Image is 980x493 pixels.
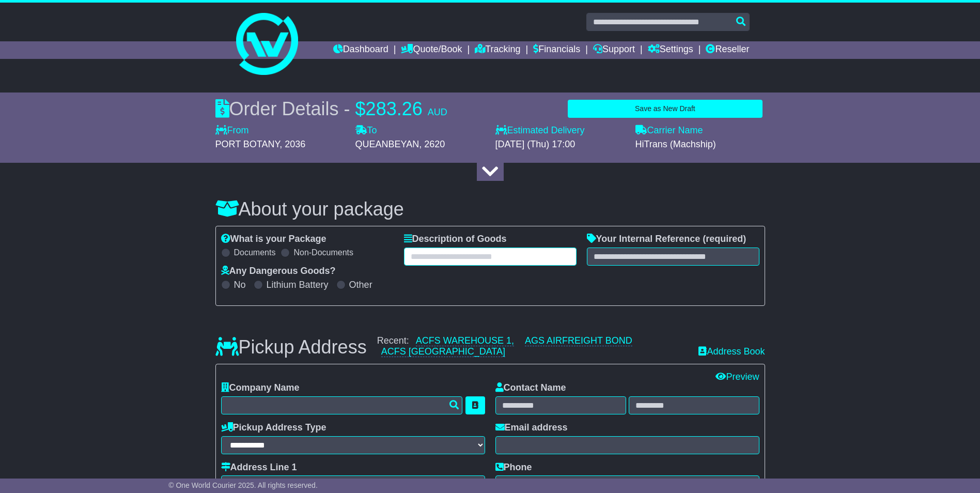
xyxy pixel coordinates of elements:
[279,139,305,149] span: , 2036
[377,335,689,358] div: Recent:
[168,481,318,489] span: © One World Courier 2025. All rights reserved.
[267,280,329,291] label: Lithium Battery
[215,337,367,358] h3: Pickup Address
[475,41,520,59] a: Tracking
[221,422,326,434] label: Pickup Address Type
[525,335,632,346] a: AGS AIRFREIGHT BOND
[495,422,568,434] label: Email address
[495,462,532,473] label: Phone
[355,98,366,119] span: $
[215,125,249,136] label: From
[221,462,297,473] label: Address Line 1
[698,346,765,358] a: Address Book
[404,234,507,245] label: Description of Goods
[715,372,759,382] a: Preview
[428,107,447,117] span: AUD
[587,234,746,245] label: Your Internal Reference (required)
[495,125,625,136] label: Estimated Delivery
[215,139,280,149] span: PORT BOTANY
[416,335,514,346] a: ACFS WAREHOUSE 1,
[648,41,693,59] a: Settings
[215,98,447,120] div: Order Details -
[366,98,423,119] span: 283.26
[221,234,326,245] label: What is your Package
[495,139,625,150] div: [DATE] (Thu) 17:00
[355,139,419,149] span: QUEANBEYAN
[221,266,336,277] label: Any Dangerous Goods?
[401,41,462,59] a: Quote/Book
[635,139,765,150] div: HiTrans (Machship)
[568,100,762,118] button: Save as New Draft
[419,139,445,149] span: , 2620
[234,280,246,291] label: No
[355,125,377,136] label: To
[349,280,372,291] label: Other
[635,125,703,136] label: Carrier Name
[293,248,353,257] label: Non-Documents
[333,41,388,59] a: Dashboard
[593,41,635,59] a: Support
[381,346,505,357] a: ACFS [GEOGRAPHIC_DATA]
[533,41,580,59] a: Financials
[221,382,300,394] label: Company Name
[215,199,765,220] h3: About your package
[706,41,749,59] a: Reseller
[495,382,566,394] label: Contact Name
[234,248,276,257] label: Documents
